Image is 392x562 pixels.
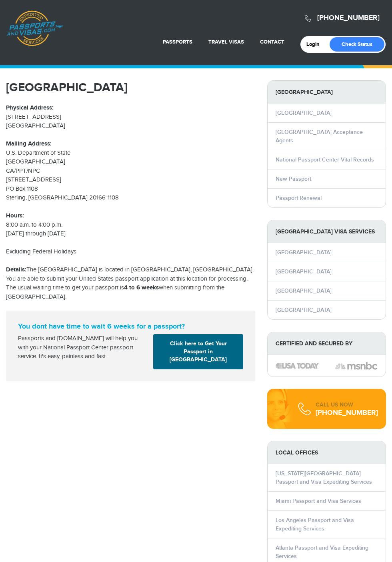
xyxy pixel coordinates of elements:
strong: Details: [6,266,26,273]
a: Passports & [DOMAIN_NAME] [6,10,63,46]
a: [GEOGRAPHIC_DATA] [276,268,332,275]
div: CALL US NOW [316,401,378,409]
a: [GEOGRAPHIC_DATA] [276,249,332,256]
h1: [GEOGRAPHIC_DATA] [6,80,255,95]
a: [GEOGRAPHIC_DATA] [276,110,332,116]
p: Excluding Federal Holidays [6,247,255,257]
img: image description [335,361,377,371]
strong: Hours: [6,212,24,219]
p: [STREET_ADDRESS] [GEOGRAPHIC_DATA] U.S. Department of State [GEOGRAPHIC_DATA] CA/PPT/NPC [STREET_... [6,104,255,239]
a: Click here to Get Your Passport in [GEOGRAPHIC_DATA] [153,334,243,369]
strong: Physical Address: [6,104,54,112]
div: Passports and [DOMAIN_NAME] will help you with your National Passport Center passport service. It... [15,334,150,361]
a: [PHONE_NUMBER] [317,14,380,22]
p: The [GEOGRAPHIC_DATA] is located in [GEOGRAPHIC_DATA], [GEOGRAPHIC_DATA]. You are able to submit ... [6,265,255,301]
a: [US_STATE][GEOGRAPHIC_DATA] Passport and Visa Expediting Services [276,470,372,485]
a: [GEOGRAPHIC_DATA] [276,287,332,294]
div: [PHONE_NUMBER] [316,409,378,417]
a: [GEOGRAPHIC_DATA] Acceptance Agents [276,129,363,144]
a: Los Angeles Passport and Visa Expediting Services [276,517,354,532]
a: Atlanta Passport and Visa Expediting Services [276,544,368,560]
a: New Passport [276,175,311,182]
img: image description [276,363,319,369]
a: Contact [260,39,284,45]
a: Passports [163,39,192,45]
strong: [GEOGRAPHIC_DATA] [268,81,386,104]
strong: Mailing Address: [6,140,52,147]
strong: Certified and Secured by [268,332,386,355]
a: Travel Visas [208,39,244,45]
strong: 4 to 6 weeks [124,284,159,291]
strong: LOCAL OFFICES [268,441,386,464]
a: [GEOGRAPHIC_DATA] [276,307,332,313]
strong: [GEOGRAPHIC_DATA] Visa Services [268,220,386,243]
a: Login [306,41,325,48]
a: Passport Renewal [276,195,322,201]
a: National Passport Center Vital Records [276,156,374,163]
a: Miami Passport and Visa Services [276,498,361,504]
strong: You dont have time to wait 6 weeks for a passport? [18,323,243,331]
a: Check Status [330,37,384,52]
